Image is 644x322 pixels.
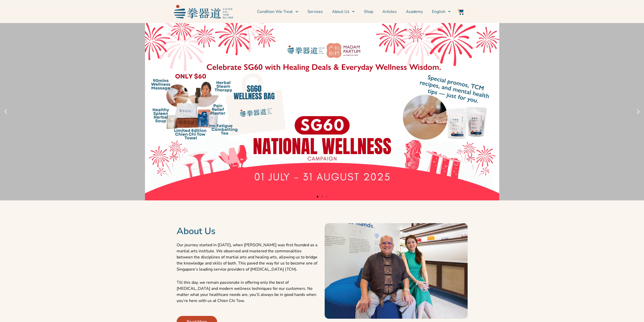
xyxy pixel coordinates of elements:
a: Shop [364,5,373,18]
span: English [432,9,445,15]
a: Condition We Treat [257,5,298,18]
div: Previous slide [3,109,9,115]
a: English [432,5,451,18]
span: Go to slide 3 [326,196,327,197]
span: Go to slide 1 [317,196,318,197]
div: Next slide [635,109,641,115]
a: Services [307,5,323,18]
h2: About Us [177,226,320,237]
span: Go to slide 2 [321,196,323,197]
nav: Menu [236,5,451,18]
a: Articles [382,5,397,18]
a: About Us [332,5,355,18]
a: Academy [406,5,423,18]
p: Till this day, we remain passionate in offering only the best of [MEDICAL_DATA] and modern wellne... [177,279,320,304]
img: Website Icon-03 [458,9,464,15]
p: Our journey started in [DATE], when [PERSON_NAME] was first founded as a martial arts institute. ... [177,242,320,272]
